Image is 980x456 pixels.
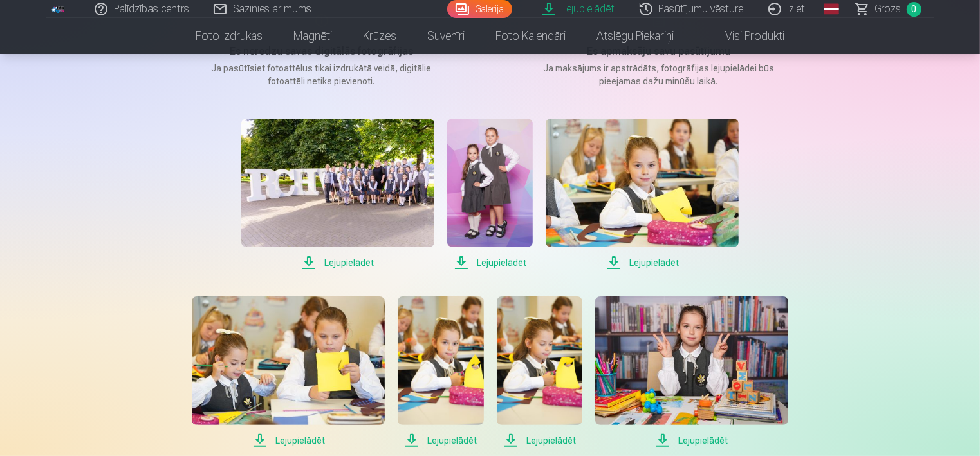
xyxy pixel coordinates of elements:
a: Krūzes [347,18,412,54]
a: Foto kalendāri [480,18,581,54]
span: Lejupielādēt [447,255,533,271]
a: Foto izdrukas [180,18,278,54]
span: Lejupielādēt [595,433,788,448]
img: /fa1 [51,5,66,13]
p: Ja pasūtīsiet fotoattēlus tikai izdrukātā veidā, digitālie fotoattēli netiks pievienoti. [199,62,444,88]
a: Lejupielādēt [241,119,434,271]
a: Lejupielādēt [497,296,582,448]
a: Lejupielādēt [192,296,385,448]
a: Lejupielādēt [595,296,788,448]
span: Lejupielādēt [546,255,739,271]
a: Lejupielādēt [546,119,739,271]
span: Grozs [875,1,901,17]
span: Lejupielādēt [398,433,483,448]
span: Lejupielādēt [192,433,385,448]
a: Suvenīri [412,18,480,54]
span: Lejupielādēt [497,433,582,448]
a: Atslēgu piekariņi [581,18,689,54]
a: Magnēti [278,18,347,54]
p: Ja maksājums ir apstrādāts, fotogrāfijas lejupielādei būs pieejamas dažu minūšu laikā. [537,62,781,88]
a: Visi produkti [689,18,800,54]
a: Lejupielādēt [398,296,483,448]
span: Lejupielādēt [241,255,434,271]
span: 0 [907,2,921,17]
a: Lejupielādēt [447,119,533,271]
